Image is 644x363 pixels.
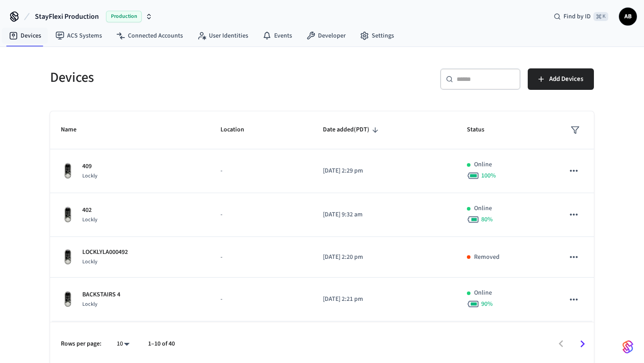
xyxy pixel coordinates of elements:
[35,11,99,22] span: StayFlexi Production
[593,12,608,21] span: ⌘ K
[82,172,97,180] span: Lockly
[61,162,75,179] img: Lockly Vision Lock, Front
[190,28,255,44] a: User Identities
[82,248,128,257] p: LOCKLYLA000492
[61,206,75,223] img: Lockly Vision Lock, Front
[620,8,636,25] span: AB
[474,253,500,262] p: Removed
[528,68,594,90] button: Add Devices
[61,249,75,266] img: Lockly Vision Lock, Front
[2,28,48,44] a: Devices
[61,291,75,308] img: Lockly Vision Lock, Front
[323,295,445,304] p: [DATE] 2:21 pm
[353,28,401,44] a: Settings
[148,339,175,349] p: 1–10 of 40
[563,12,591,21] span: Find by ID
[106,11,142,22] span: Production
[82,258,97,266] span: Lockly
[474,160,492,169] p: Online
[255,28,299,44] a: Events
[474,204,492,213] p: Online
[220,295,301,304] p: -
[619,8,637,25] button: AB
[467,123,496,137] span: Status
[82,206,97,215] p: 402
[82,216,97,224] span: Lockly
[323,166,445,176] p: [DATE] 2:29 pm
[549,73,583,85] span: Add Devices
[623,340,633,354] img: SeamLogoGradient.69752ec5.svg
[323,210,445,219] p: [DATE] 9:32 am
[50,68,317,87] h5: Devices
[220,123,256,137] span: Location
[82,290,120,300] p: BACKSTAIRS 4
[572,333,593,355] button: Go to next page
[112,338,134,350] div: 10
[299,28,353,44] a: Developer
[220,253,301,262] p: -
[61,339,102,349] p: Rows per page:
[61,123,88,137] span: Name
[474,288,492,298] p: Online
[323,253,445,262] p: [DATE] 2:20 pm
[481,215,493,224] span: 80 %
[82,300,97,308] span: Lockly
[323,123,381,137] span: Date added(PDT)
[220,210,301,219] p: -
[481,171,496,180] span: 100 %
[48,28,109,44] a: ACS Systems
[220,166,301,176] p: -
[481,300,493,308] span: 90 %
[82,162,97,171] p: 409
[109,28,190,44] a: Connected Accounts
[547,8,615,25] div: Find by ID⌘ K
